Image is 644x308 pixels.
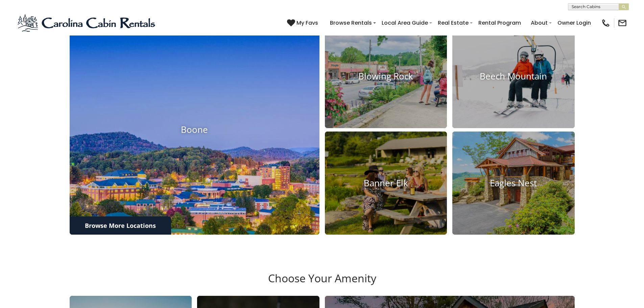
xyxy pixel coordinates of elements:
[325,25,447,128] a: Blowing Rock
[618,18,627,28] img: mail-regular-black.png
[325,71,447,81] h4: Blowing Rock
[554,17,594,29] a: Owner Login
[475,17,524,29] a: Rental Program
[452,25,575,128] a: Beech Mountain
[378,17,431,29] a: Local Area Guide
[527,17,551,29] a: About
[70,216,171,235] a: Browse More Locations
[287,19,320,27] a: My Favs
[601,18,611,28] img: phone-regular-black.png
[70,124,319,135] h4: Boone
[296,19,318,27] span: My Favs
[434,17,472,29] a: Real Estate
[325,132,447,235] a: Banner Elk
[452,132,575,235] a: Eagles Nest
[327,17,375,29] a: Browse Rentals
[70,25,319,235] a: Boone
[452,71,575,81] h4: Beech Mountain
[452,178,575,188] h4: Eagles Nest
[17,13,157,33] img: Blue-2.png
[69,272,576,295] h3: Choose Your Amenity
[325,178,447,188] h4: Banner Elk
